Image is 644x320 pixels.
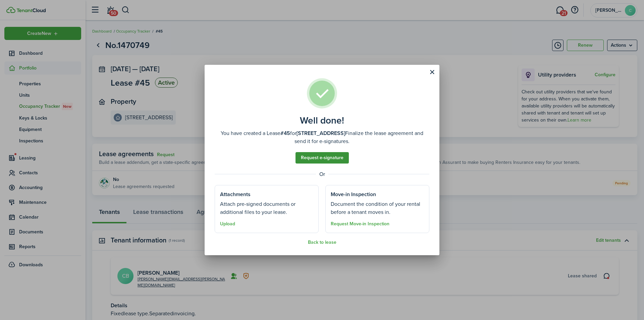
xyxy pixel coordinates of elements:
button: Upload [220,221,235,227]
well-done-section-title: Attachments [220,190,251,198]
well-done-separator: Or [215,170,429,178]
button: Request Move-in Inspection [331,221,389,227]
b: #45 [280,129,290,137]
button: Close modal [426,66,438,78]
b: [STREET_ADDRESS] [297,129,345,137]
well-done-description: You have created a Lease for Finalize the lease agreement and send it for e-signatures. [215,129,429,145]
well-done-section-description: Document the condition of your rental before a tenant moves in. [331,200,424,216]
well-done-title: Well done! [300,115,344,126]
button: Back to lease [308,240,336,245]
well-done-section-description: Attach pre-signed documents or additional files to your lease. [220,200,313,216]
a: Request e-signature [296,152,349,164]
well-done-section-title: Move-in Inspection [331,190,376,198]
